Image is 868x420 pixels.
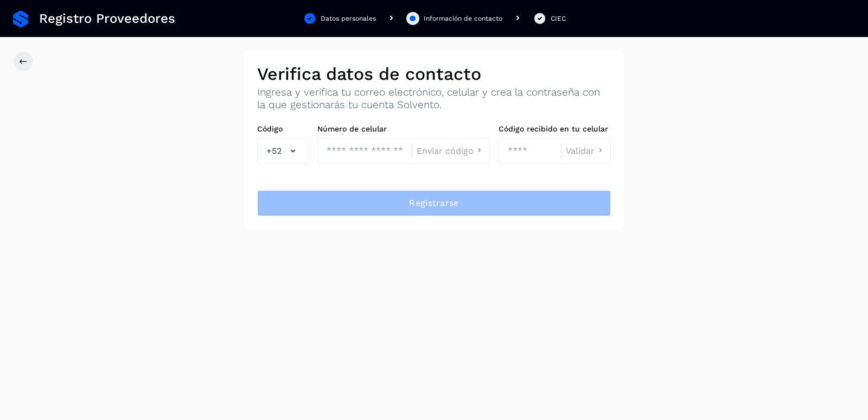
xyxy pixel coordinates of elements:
[317,124,490,134] label: Número de celular
[39,11,175,27] span: Registro Proveedores
[417,145,485,156] button: Enviar código
[417,147,474,155] span: Enviar código
[266,145,282,158] span: +52
[257,64,611,84] h2: Verifica datos de contacto
[566,147,595,155] span: Validar
[257,190,611,216] button: Registrarse
[551,14,566,23] div: CIEC
[257,86,611,111] p: Ingresa y verifica tu correo electrónico, celular y crea la contraseña con la que gestionarás tu ...
[566,145,606,156] button: Validar
[499,124,611,134] label: Código recibido en tu celular
[321,14,376,23] div: Datos personales
[409,197,458,209] span: Registrarse
[257,124,309,134] label: Código
[424,14,502,23] div: Información de contacto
